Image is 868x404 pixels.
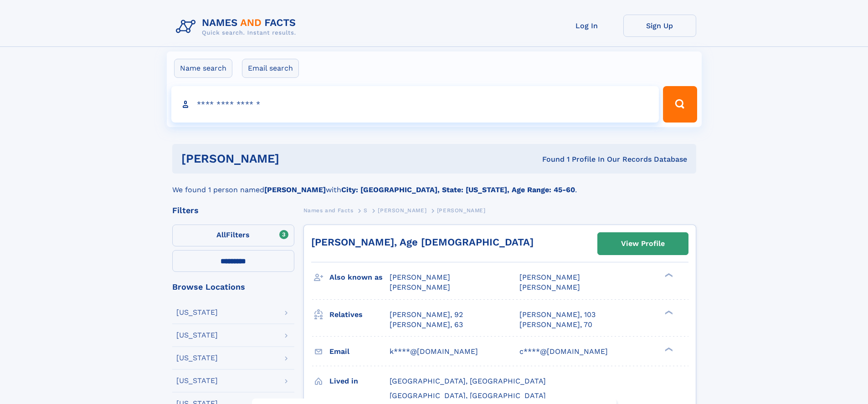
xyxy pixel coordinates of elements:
[390,273,450,281] span: [PERSON_NAME]
[216,230,226,239] span: All
[176,377,218,384] div: [US_STATE]
[390,310,463,320] a: [PERSON_NAME], 92
[329,270,390,285] h3: Also known as
[364,207,368,214] span: S
[390,391,546,400] span: [GEOGRAPHIC_DATA], [GEOGRAPHIC_DATA]
[390,320,463,330] a: [PERSON_NAME], 63
[621,233,665,254] div: View Profile
[176,354,218,362] div: [US_STATE]
[181,153,411,164] h1: [PERSON_NAME]
[663,309,673,315] div: ❯
[378,207,426,214] span: [PERSON_NAME]
[329,373,390,389] h3: Lived in
[311,236,534,248] a: [PERSON_NAME], Age [DEMOGRAPHIC_DATA]
[378,205,426,216] a: [PERSON_NAME]
[623,15,696,37] a: Sign Up
[172,15,303,39] img: Logo Names and Facts
[663,346,673,352] div: ❯
[171,86,659,123] input: search input
[176,332,218,339] div: [US_STATE]
[663,86,697,123] button: Search Button
[437,207,486,214] span: [PERSON_NAME]
[172,206,294,215] div: Filters
[364,205,368,216] a: S
[329,307,390,322] h3: Relatives
[663,272,673,278] div: ❯
[411,154,687,164] div: Found 1 Profile In Our Records Database
[242,59,299,78] label: Email search
[303,205,354,216] a: Names and Facts
[174,59,232,78] label: Name search
[329,344,390,359] h3: Email
[172,225,294,246] label: Filters
[519,310,596,320] a: [PERSON_NAME], 103
[176,309,218,316] div: [US_STATE]
[341,185,575,194] b: City: [GEOGRAPHIC_DATA], State: [US_STATE], Age Range: 45-60
[519,320,592,330] a: [PERSON_NAME], 70
[264,185,326,194] b: [PERSON_NAME]
[519,283,580,291] span: [PERSON_NAME]
[519,273,580,281] span: [PERSON_NAME]
[172,174,696,195] div: We found 1 person named with .
[598,233,688,255] a: View Profile
[390,377,546,385] span: [GEOGRAPHIC_DATA], [GEOGRAPHIC_DATA]
[172,283,294,291] div: Browse Locations
[390,283,450,291] span: [PERSON_NAME]
[550,15,623,37] a: Log In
